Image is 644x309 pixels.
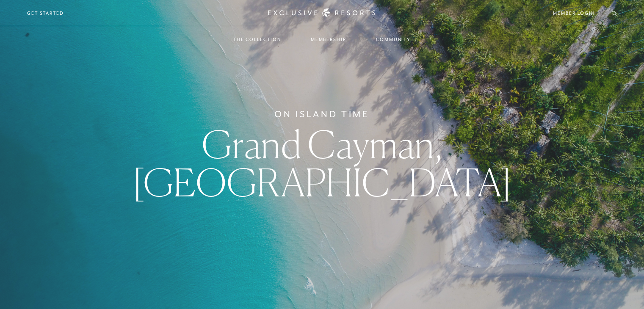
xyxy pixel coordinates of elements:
a: Member Login [553,9,595,17]
a: Community [368,27,419,52]
span: Grand Cayman, [GEOGRAPHIC_DATA] [133,121,511,205]
a: Get Started [27,9,64,17]
h6: On Island Time [274,108,370,121]
a: Membership [302,27,355,52]
a: The Collection [225,27,290,52]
